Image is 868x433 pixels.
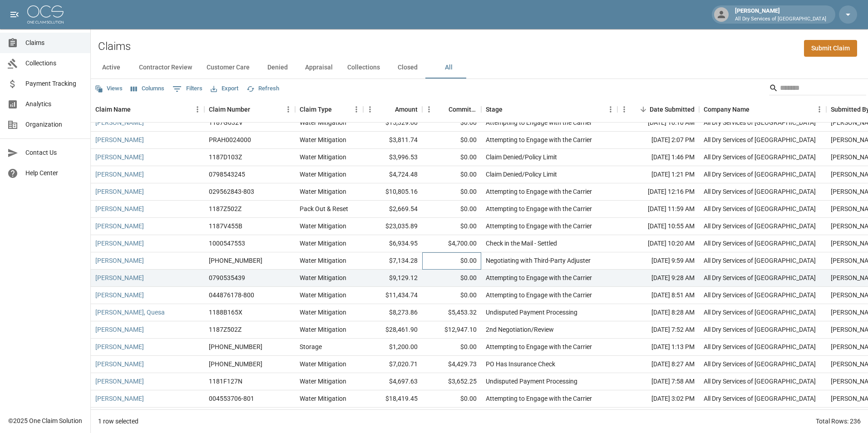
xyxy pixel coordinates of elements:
div: Check in the Mail - Settled [486,239,557,248]
div: $6,934.95 [363,235,422,252]
div: Claim Type [300,97,332,122]
div: 01-009-121288 [209,359,262,369]
div: 044876178-800 [209,290,254,300]
div: $0.00 [422,114,481,132]
img: ocs-logo-white-transparent.png [27,5,64,24]
div: All Dry Services of Atlanta [704,118,816,127]
div: $9,129.12 [363,270,422,287]
div: All Dry Services of Atlanta [704,135,816,144]
div: $15,329.00 [363,114,422,132]
div: Water Mitigation [300,118,346,127]
div: $23,035.89 [363,218,422,235]
div: Attempting to Engage with the Carrier [486,342,592,351]
div: Claim Denied/Policy Limit [486,170,557,179]
div: Attempting to Engage with the Carrier [486,221,592,231]
div: Attempting to Engage with the Carrier [486,290,592,300]
div: [DATE] 8:27 AM [617,356,699,373]
div: Stage [486,97,503,122]
button: Refresh [244,82,281,96]
a: [PERSON_NAME] [95,239,144,248]
div: Attempting to Engage with the Carrier [486,204,592,213]
div: $28,461.90 [363,321,422,339]
button: Menu [813,103,826,116]
div: 0790535439 [209,273,245,282]
div: $5,453.32 [422,304,481,321]
div: [DATE] 1:13 PM [617,339,699,356]
a: [PERSON_NAME], Quesa [95,308,165,317]
button: Sort [436,103,449,116]
div: Attempting to Engage with the Carrier [486,273,592,282]
button: Menu [617,103,631,116]
span: Help Center [25,168,83,178]
div: [DATE] 12:16 PM [617,183,699,201]
div: Water Mitigation [300,377,346,386]
div: [DATE] 8:28 AM [617,304,699,321]
div: Negotiating with Third-Party Adjuster [486,256,591,265]
button: Select columns [128,82,167,96]
a: [PERSON_NAME] [95,118,144,127]
div: Water Mitigation [300,153,346,162]
div: 1187Z502Z [209,325,242,334]
a: [PERSON_NAME] [95,221,144,231]
button: Sort [382,103,395,116]
a: [PERSON_NAME] [95,204,144,213]
div: 1187V455B [209,221,242,231]
button: Sort [503,103,515,116]
button: open drawer [5,5,24,24]
button: Menu [281,103,295,116]
div: 029562843-803 [209,187,254,196]
div: Claim Name [91,97,204,122]
div: $4,429.73 [422,356,481,373]
div: $18,419.45 [363,390,422,408]
div: [DATE] 10:10 AM [617,114,699,132]
div: $6,530.28 [363,408,422,425]
div: All Dry Services of Atlanta [704,170,816,179]
span: Collections [25,59,83,68]
a: [PERSON_NAME] [95,187,144,196]
div: Claim Number [204,97,295,122]
div: Water Mitigation [300,290,346,300]
a: Submit Claim [804,40,857,57]
div: [PERSON_NAME] [731,6,830,23]
div: Undisputed Payment Processing [486,308,577,317]
div: Date Submitted [617,97,699,122]
div: Claim Denied/Policy Limit [486,153,557,162]
button: Sort [637,103,650,116]
span: Claims [25,38,83,48]
div: Water Mitigation [300,221,346,231]
div: Claim Name [95,97,131,122]
div: 004553706-801 [209,394,254,403]
div: Amount [395,97,418,122]
div: [DATE] 1:21 PM [617,166,699,183]
div: $0.00 [422,132,481,149]
a: [PERSON_NAME] [95,359,144,369]
div: Pack Out & Reset [300,204,348,213]
div: [DATE] 8:51 AM [617,287,699,304]
a: [PERSON_NAME] [95,170,144,179]
div: All Dry Services of Atlanta [704,359,816,369]
button: Active [91,57,132,79]
div: Water Mitigation [300,394,346,403]
div: All Dry Services of Atlanta [704,273,816,282]
div: Water Mitigation [300,170,346,179]
div: $11,434.74 [363,287,422,304]
div: Total Rows: 236 [816,417,861,426]
div: 2nd Negotiation/Review [486,325,554,334]
div: $3,652.25 [422,373,481,390]
div: [DATE] 2:29 PM [617,408,699,425]
div: PRAH0024000 [209,135,251,144]
div: All Dry Services of Atlanta [704,394,816,403]
div: Date Submitted [650,97,695,122]
div: Company Name [704,97,750,122]
div: All Dry Services of Atlanta [704,187,816,196]
div: $0.00 [422,270,481,287]
div: [DATE] 7:52 AM [617,321,699,339]
button: Collections [340,57,387,79]
div: Water Mitigation [300,308,346,317]
div: All Dry Services of Atlanta [704,153,816,162]
div: $0.00 [422,183,481,201]
button: Export [208,82,241,96]
div: [DATE] 10:55 AM [617,218,699,235]
div: All Dry Services of Atlanta [704,239,816,248]
div: All Dry Services of Atlanta [704,290,816,300]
